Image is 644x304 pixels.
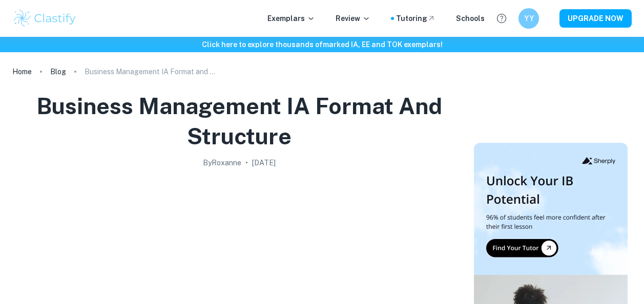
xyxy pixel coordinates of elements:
p: • [245,157,248,168]
p: Exemplars [267,13,315,24]
p: Business Management IA Format and Structure [85,66,218,77]
a: Blog [50,64,66,79]
h6: YY [523,13,535,24]
p: Review [336,13,370,24]
a: Schools [456,13,485,24]
h6: Click here to explore thousands of marked IA, EE and TOK exemplars ! [2,39,642,50]
h2: [DATE] [252,157,276,168]
a: Home [12,64,32,79]
h1: Business Management IA Format and Structure [16,91,462,151]
h2: By Roxanne [203,157,241,168]
button: Help and Feedback [493,10,510,27]
button: UPGRADE NOW [559,9,632,28]
button: YY [518,8,539,29]
a: Tutoring [396,13,435,24]
img: Clastify logo [12,8,77,29]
